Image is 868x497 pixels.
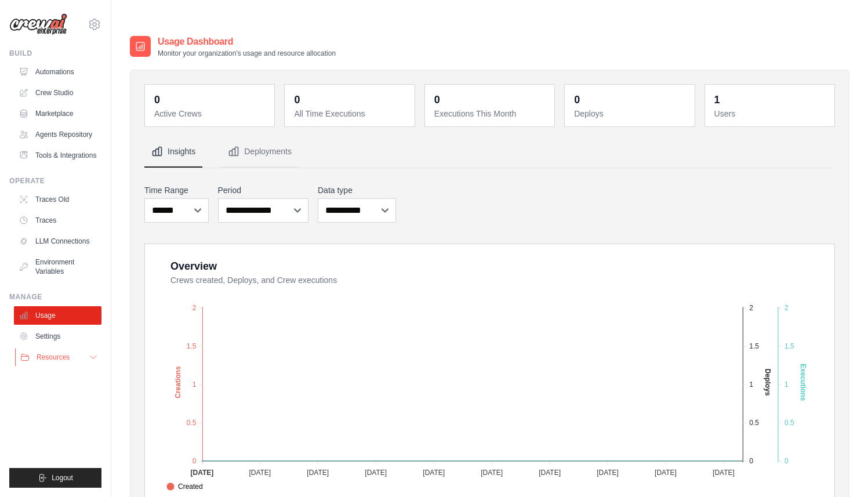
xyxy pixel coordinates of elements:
div: Build [9,49,101,58]
tspan: 1.5 [187,342,197,350]
span: Created [166,481,203,492]
tspan: 1 [785,380,789,389]
dt: Active Crews [154,108,267,119]
a: Settings [14,327,101,346]
tspan: [DATE] [481,469,503,477]
img: Logo [9,13,67,35]
button: Deployments [221,136,299,168]
span: Resources [37,353,70,362]
dt: Executions This Month [434,108,547,119]
tspan: 1 [193,380,197,389]
a: Traces [14,211,101,230]
button: Insights [144,136,202,168]
tspan: 0.5 [749,419,759,427]
tspan: 1.5 [785,342,794,350]
a: Marketplace [14,104,101,123]
tspan: 1 [749,380,753,389]
dt: Deploys [574,108,687,119]
a: Usage [14,306,101,325]
div: 0 [434,92,440,108]
tspan: 2 [193,304,197,312]
tspan: 0 [785,457,789,465]
tspan: [DATE] [539,469,561,477]
label: Data type [318,184,396,196]
h2: Usage Dashboard [158,35,336,49]
tspan: 2 [785,304,789,312]
div: Manage [9,292,101,302]
div: 0 [154,92,160,108]
tspan: [DATE] [597,469,619,477]
tspan: 1.5 [749,342,759,350]
tspan: 0 [749,457,753,465]
tspan: [DATE] [365,469,387,477]
tspan: [DATE] [249,469,271,477]
nav: Tabs [144,136,835,168]
dt: Users [714,108,827,119]
text: Deploys [764,369,772,396]
div: 0 [574,92,580,108]
tspan: [DATE] [713,469,735,477]
div: Operate [9,176,101,186]
tspan: 0 [193,457,197,465]
div: Overview [170,258,217,274]
span: Logout [52,473,73,483]
div: 1 [714,92,720,108]
p: Monitor your organization's usage and resource allocation [158,49,336,58]
a: Automations [14,63,101,81]
button: Resources [15,348,103,367]
a: Crew Studio [14,84,101,102]
a: LLM Connections [14,232,101,251]
tspan: 0.5 [785,419,794,427]
a: Traces Old [14,190,101,209]
dt: All Time Executions [294,108,407,119]
dt: Crews created, Deploys, and Crew executions [170,274,820,286]
tspan: [DATE] [307,469,329,477]
label: Period [218,184,309,196]
tspan: [DATE] [655,469,677,477]
tspan: [DATE] [423,469,445,477]
div: 0 [294,92,300,108]
tspan: [DATE] [190,469,213,477]
text: Creations [174,366,182,398]
a: Tools & Integrations [14,146,101,165]
a: Agents Repository [14,125,101,144]
text: Executions [799,364,807,401]
a: Environment Variables [14,253,101,281]
tspan: 2 [749,304,753,312]
tspan: 0.5 [187,419,197,427]
button: Logout [9,468,101,488]
label: Time Range [144,184,209,196]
